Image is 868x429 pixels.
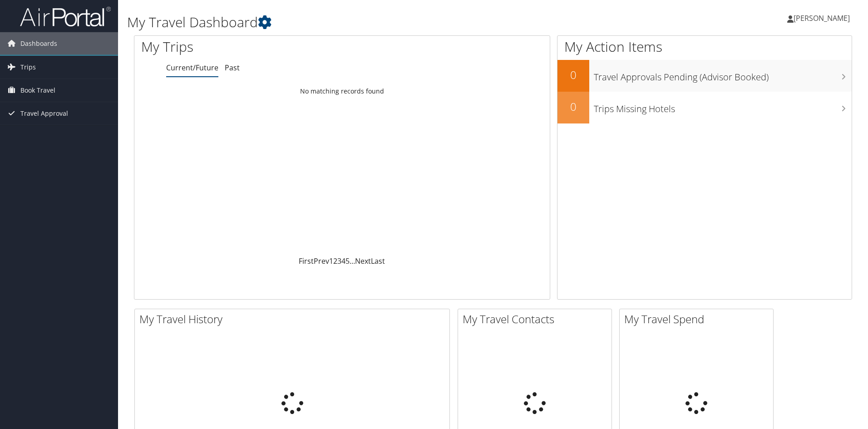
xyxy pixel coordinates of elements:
[557,37,852,56] h1: My Action Items
[225,63,240,73] a: Past
[557,60,852,92] a: 0Travel Approvals Pending (Advisor Booked)
[341,256,345,266] a: 4
[355,256,371,266] a: Next
[624,311,773,327] h2: My Travel Spend
[127,13,615,32] h1: My Travel Dashboard
[141,37,370,56] h1: My Trips
[557,99,589,114] h2: 0
[299,256,314,266] a: First
[20,102,68,125] span: Travel Approval
[557,92,852,123] a: 0Trips Missing Hotels
[557,67,589,83] h2: 0
[139,311,449,327] h2: My Travel History
[20,6,111,27] img: airportal-logo.png
[594,66,852,84] h3: Travel Approvals Pending (Advisor Booked)
[337,256,341,266] a: 3
[371,256,385,266] a: Last
[329,256,333,266] a: 1
[166,63,218,73] a: Current/Future
[333,256,337,266] a: 2
[134,83,550,99] td: No matching records found
[20,32,57,55] span: Dashboards
[787,5,859,32] a: [PERSON_NAME]
[463,311,612,327] h2: My Travel Contacts
[20,79,55,102] span: Book Travel
[20,56,36,79] span: Trips
[314,256,329,266] a: Prev
[350,256,355,266] span: …
[594,98,852,115] h3: Trips Missing Hotels
[794,13,850,23] span: [PERSON_NAME]
[345,256,350,266] a: 5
